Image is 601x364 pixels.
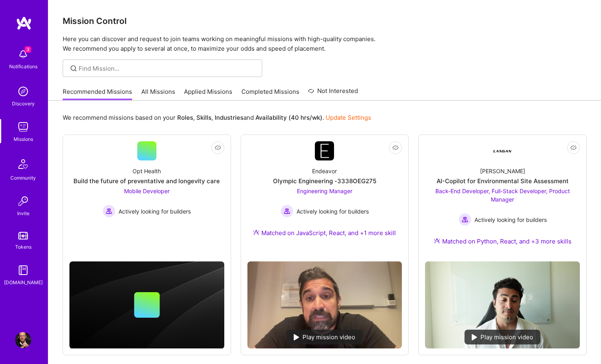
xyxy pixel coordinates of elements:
[215,114,243,121] b: Industries
[119,207,191,216] span: Actively looking for builders
[281,205,293,218] img: Actively looking for builders
[247,141,402,255] a: Company LogoEndeavorOlympic Engineering -3338OEG275Engineering Manager Actively looking for build...
[247,261,402,348] img: No Mission
[437,177,569,185] div: AI-Copilot for Environmental Site Assessment
[124,188,170,194] span: Mobile Developer
[253,229,259,235] img: Ateam Purple Icon
[308,86,358,101] a: Not Interested
[570,144,577,151] i: icon EyeClosed
[15,243,32,251] div: Tokens
[14,154,33,174] img: Community
[253,229,396,237] div: Matched on JavaScript, React, and +1 more skill
[18,232,28,239] img: tokens
[241,87,299,101] a: Completed Missions
[14,135,33,143] div: Missions
[73,177,220,185] div: Build the future of preventative and longevity care
[69,261,224,349] img: cover
[434,237,440,244] img: Ateam Purple Icon
[10,174,36,182] div: Community
[15,193,31,209] img: Invite
[63,16,587,26] h3: Mission Control
[69,64,78,73] i: icon SearchGrey
[63,34,587,53] p: Here you can discover and request to join teams working on meaningful missions with high-quality ...
[273,177,376,185] div: Olympic Engineering -3338OEG275
[9,62,38,71] div: Notifications
[103,205,115,218] img: Actively looking for builders
[425,141,580,255] a: Company Logo[PERSON_NAME]AI-Copilot for Environmental Site AssessmentBack-End Developer, Full-Sta...
[63,87,132,101] a: Recommended Missions
[294,334,299,340] img: play
[315,141,334,160] img: Company Logo
[465,330,540,344] div: Play mission video
[215,144,221,151] i: icon EyeClosed
[326,114,371,121] a: Update Settings
[15,119,31,135] img: teamwork
[63,113,371,122] p: We recommend missions based on your , , and .
[435,188,570,203] span: Back-End Developer, Full-Stack Developer, Product Manager
[297,207,369,216] span: Actively looking for builders
[297,188,352,194] span: Engineering Manager
[13,332,33,348] a: User Avatar
[425,261,580,348] img: No Mission
[4,278,43,287] div: [DOMAIN_NAME]
[434,237,571,245] div: Matched on Python, React, and +3 more skills
[141,87,175,101] a: All Missions
[459,213,471,226] img: Actively looking for builders
[15,262,31,278] img: guide book
[255,114,322,121] b: Availability (40 hrs/wk)
[184,87,232,101] a: Applied Missions
[16,16,32,30] img: logo
[15,46,31,62] img: bell
[493,141,512,160] img: Company Logo
[25,46,31,53] span: 3
[480,167,525,175] div: [PERSON_NAME]
[17,209,30,218] div: Invite
[177,114,193,121] b: Roles
[472,334,477,340] img: play
[69,141,224,242] a: Opt HealthBuild the future of preventative and longevity careMobile Developer Actively looking fo...
[287,330,362,344] div: Play mission video
[474,216,547,224] span: Actively looking for builders
[12,99,35,108] div: Discovery
[15,332,31,348] img: User Avatar
[392,144,399,151] i: icon EyeClosed
[196,114,212,121] b: Skills
[312,167,337,175] div: Endeavor
[132,167,161,175] div: Opt Health
[15,83,31,99] img: discovery
[79,64,256,73] input: Find Mission...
